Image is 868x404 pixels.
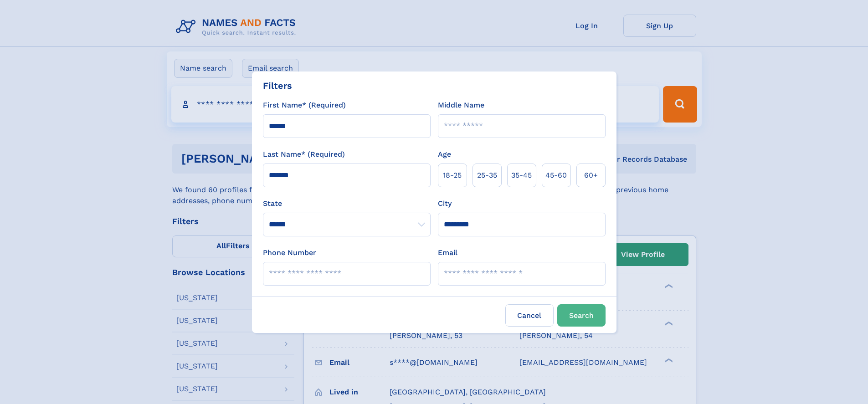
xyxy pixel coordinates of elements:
[511,170,532,181] span: 35‑45
[438,149,451,160] label: Age
[584,170,598,181] span: 60+
[505,304,554,327] label: Cancel
[263,247,316,258] label: Phone Number
[545,170,567,181] span: 45‑60
[263,198,431,209] label: State
[438,198,452,209] label: City
[557,304,606,327] button: Search
[263,100,346,111] label: First Name* (Required)
[263,149,345,160] label: Last Name* (Required)
[443,170,462,181] span: 18‑25
[263,79,292,92] div: Filters
[438,100,484,111] label: Middle Name
[438,247,457,258] label: Email
[477,170,497,181] span: 25‑35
